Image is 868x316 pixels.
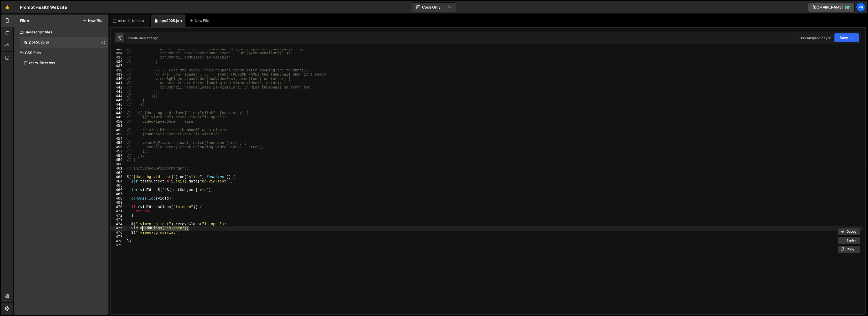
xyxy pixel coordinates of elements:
[83,19,102,23] button: New File
[111,98,126,102] div: 445
[111,209,126,214] div: 471
[111,226,126,231] div: 475
[796,36,831,40] div: Dev and prod in sync
[111,166,126,171] div: 461
[111,214,126,218] div: 472
[111,85,126,90] div: 442
[111,149,126,154] div: 457
[111,51,126,56] div: 434
[20,37,109,48] div: 16625/45293.js
[1,1,14,13] a: 🤙
[111,222,126,226] div: 474
[111,128,126,133] div: 452
[808,3,855,12] a: [DOMAIN_NAME]
[111,162,126,167] div: 460
[111,183,126,188] div: 465
[20,18,29,24] h2: Files
[111,205,126,209] div: 470
[111,60,126,64] div: 436
[111,158,126,162] div: 459
[14,48,109,58] div: CSS files
[111,239,126,244] div: 478
[111,196,126,201] div: 468
[127,36,158,40] div: Saved
[14,27,109,37] div: Javascript files
[111,132,126,137] div: 453
[111,72,126,77] div: 439
[111,137,126,141] div: 454
[111,243,126,248] div: 479
[856,3,865,12] a: Pr
[111,107,126,111] div: 447
[111,77,126,81] div: 440
[29,61,55,65] div: retro-filter.css
[111,145,126,150] div: 456
[20,58,109,68] div: 16625/45443.css
[111,94,126,98] div: 444
[24,41,27,45] span: 0
[111,55,126,60] div: 435
[111,81,126,85] div: 441
[111,201,126,205] div: 469
[111,102,126,107] div: 446
[111,47,126,51] div: 433
[838,228,860,236] button: Debug
[159,18,179,23] div: pps2025.js
[111,218,126,222] div: 473
[111,192,126,196] div: 467
[838,237,860,244] button: Explain
[834,33,859,42] button: Save
[111,141,126,145] div: 455
[111,64,126,68] div: 437
[190,18,211,23] div: New File
[111,120,126,124] div: 450
[111,188,126,192] div: 466
[838,245,860,253] button: Copy
[111,231,126,235] div: 476
[111,235,126,239] div: 477
[29,40,49,45] div: pps2025.js
[111,111,126,115] div: 448
[136,36,158,40] div: 49 minutes ago
[412,3,456,12] button: Code Only
[111,175,126,179] div: 463
[20,4,67,10] div: Prompt Health Website
[111,68,126,73] div: 438
[111,171,126,175] div: 462
[111,154,126,158] div: 458
[111,115,126,120] div: 449
[111,179,126,184] div: 464
[118,18,144,23] div: retro-filter.css
[111,90,126,94] div: 443
[111,124,126,128] div: 451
